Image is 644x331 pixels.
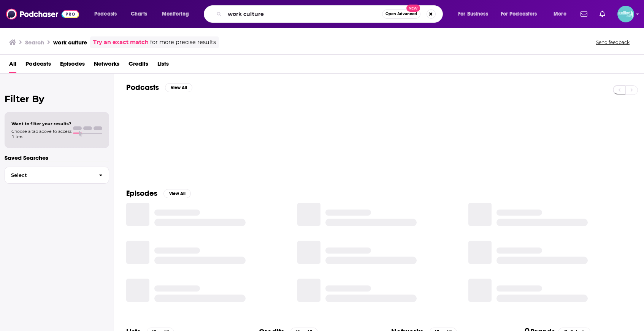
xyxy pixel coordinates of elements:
a: All [9,58,16,73]
img: User Profile [617,6,634,22]
span: For Business [458,9,488,19]
button: open menu [548,8,576,20]
img: Podchaser - Follow, Share and Rate Podcasts [6,7,79,21]
span: for more precise results [150,38,216,47]
button: open menu [157,8,199,20]
h3: Search [25,39,44,46]
a: Lists [157,58,169,73]
button: open menu [89,8,127,20]
a: Show notifications dropdown [596,8,608,20]
a: PodcastsView All [126,83,192,92]
span: Choose a tab above to access filters. [11,129,71,139]
a: Credits [128,58,148,73]
a: Episodes [60,58,85,73]
h2: Podcasts [126,83,159,92]
div: Search podcasts, credits, & more... [211,5,450,23]
span: Podcasts [94,9,117,19]
a: Networks [94,58,119,73]
a: Try an exact match [93,38,149,47]
input: Search podcasts, credits, & more... [225,8,382,20]
a: Show notifications dropdown [577,8,590,20]
p: Saved Searches [5,154,109,161]
span: Logged in as JessicaPellien [617,6,634,22]
a: Podcasts [25,58,51,73]
span: Select [5,173,93,178]
button: Open AdvancedNew [382,9,420,19]
span: Charts [131,9,147,19]
span: Monitoring [162,9,189,19]
a: EpisodesView All [126,189,191,198]
button: Select [5,167,109,184]
span: New [406,5,420,12]
a: Charts [126,8,152,20]
h2: Filter By [5,93,109,104]
span: Open Advanced [385,12,417,16]
button: Show profile menu [617,6,634,22]
h2: Episodes [126,189,157,198]
span: For Podcasters [501,9,537,19]
button: View All [165,83,192,92]
span: More [554,9,566,19]
button: View All [163,189,191,198]
span: Want to filter your results? [11,121,71,126]
button: open menu [453,8,498,20]
h3: work culture [53,39,87,46]
button: Send feedback [594,39,632,46]
button: open menu [496,8,548,20]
